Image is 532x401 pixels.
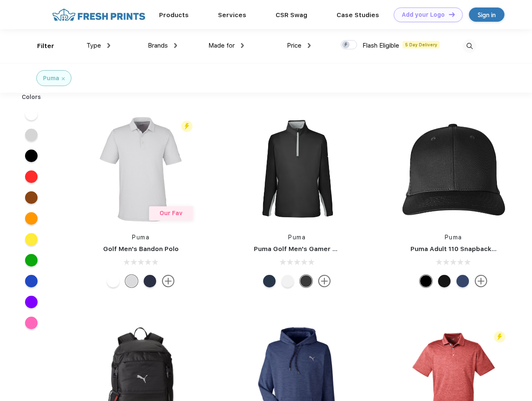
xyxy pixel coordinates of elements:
[208,42,235,49] span: Made for
[144,275,156,287] div: Navy Blazer
[160,210,182,216] span: Our Fav
[107,275,119,287] div: Bright White
[43,74,59,83] div: Puma
[478,10,496,20] div: Sign in
[86,42,101,49] span: Type
[469,8,504,22] a: Sign in
[263,275,276,287] div: Navy Blazer
[308,43,311,48] img: dropdown.png
[107,43,110,48] img: dropdown.png
[300,275,312,287] div: Puma Black
[241,43,244,48] img: dropdown.png
[403,41,440,48] span: 5 Day Delivery
[420,275,432,287] div: Pma Blk Pma Blk
[159,11,189,19] a: Products
[318,275,331,287] img: more.svg
[281,275,294,287] div: Bright White
[218,11,246,19] a: Services
[475,275,487,287] img: more.svg
[62,77,65,80] img: filter_cancel.svg
[241,114,352,225] img: func=resize&h=266
[288,234,306,241] a: Puma
[174,43,177,48] img: dropdown.png
[125,275,138,287] div: High Rise
[398,114,509,225] img: func=resize&h=266
[402,11,445,18] div: Add your Logo
[132,234,149,241] a: Puma
[85,114,196,225] img: func=resize&h=266
[445,234,462,241] a: Puma
[287,42,301,49] span: Price
[162,275,175,287] img: more.svg
[276,11,307,19] a: CSR Swag
[103,245,179,253] a: Golf Men's Bandon Polo
[362,42,399,49] span: Flash Eligible
[37,41,54,51] div: Filter
[15,93,48,102] div: Colors
[494,331,505,343] img: flash_active_toggle.svg
[449,12,455,17] img: DT
[456,275,469,287] div: Peacoat with Qut Shd
[148,42,168,49] span: Brands
[254,245,386,253] a: Puma Golf Men's Gamer Golf Quarter-Zip
[50,8,148,22] img: fo%20logo%202.webp
[463,39,476,53] img: desktop_search.svg
[438,275,451,287] div: Pma Blk with Pma Blk
[181,121,193,132] img: flash_active_toggle.svg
